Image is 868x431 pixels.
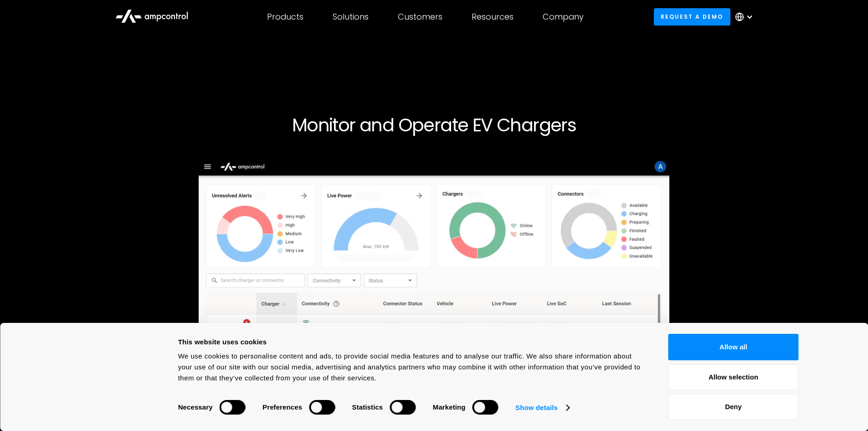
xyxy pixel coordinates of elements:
[543,12,584,22] div: Company
[333,12,369,22] div: Solutions
[178,337,648,348] div: This website uses cookies
[267,12,303,22] div: Products
[157,114,711,136] h1: Monitor and Operate EV Chargers
[178,403,213,411] strong: Necessary
[472,12,514,22] div: Resources
[352,403,383,411] strong: Statistics
[668,394,799,420] button: Deny
[433,403,466,411] strong: Marketing
[262,403,302,411] strong: Preferences
[668,364,799,390] button: Allow selection
[654,8,730,25] a: Request a demo
[398,12,442,22] div: Customers
[668,334,799,360] button: Allow all
[178,351,648,384] div: We use cookies to personalise content and ads, to provide social media features and to analyse ou...
[199,158,670,393] img: Ampcontrol Open Charge Point Protocol OCPP Server for EV Fleet Charging
[515,401,569,415] a: Show details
